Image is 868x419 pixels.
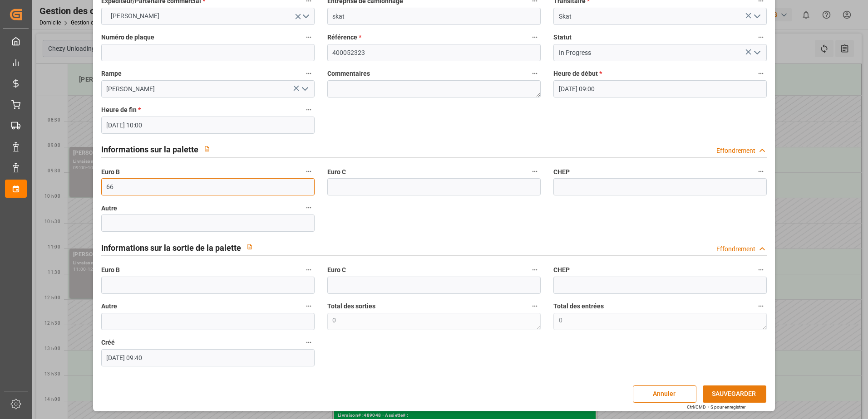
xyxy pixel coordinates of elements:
[553,168,570,175] font: CHEP
[241,238,258,255] button: View description
[101,117,315,134] input: JJ-MM-AAAA HH :MM
[529,300,541,312] button: Total des sorties
[101,266,120,273] font: Euro B
[101,80,315,97] input: Type à rechercher/sélectionner
[553,266,570,273] font: CHEP
[327,313,541,330] textarea: 0
[101,8,315,25] button: Ouvrir le menu
[303,104,315,116] button: Heure de fin *
[101,302,117,310] font: Autre
[303,202,315,214] button: Autre
[755,166,767,177] button: CHEP
[687,404,745,410] div: Ctrl/CMD + S pour enregistrer
[716,244,755,254] div: Effondrement
[101,143,198,156] h2: Informations sur la palette
[303,300,315,312] button: Autre
[553,80,767,97] input: JJ-MM-AAAA HH :MM
[553,44,767,61] input: Type à rechercher/sélectionner
[633,385,696,403] button: Annuler
[703,385,766,403] button: SAUVEGARDER
[327,70,370,77] font: Commentaires
[553,313,767,330] textarea: 0
[755,31,767,43] button: Statut
[553,302,604,310] font: Total des entrées
[755,68,767,79] button: Heure de début *
[553,34,572,41] font: Statut
[327,302,375,310] font: Total des sorties
[303,166,315,177] button: Euro B
[529,31,541,43] button: Référence *
[106,11,164,21] span: [PERSON_NAME]
[750,46,764,60] button: Ouvrir le menu
[101,205,117,212] font: Autre
[303,31,315,43] button: Numéro de plaque
[303,68,315,79] button: Rampe
[101,349,315,366] input: JJ-MM-AAAA HH :MM
[327,34,357,41] font: Référence
[303,336,315,348] button: Créé
[529,264,541,276] button: Euro C
[529,68,541,79] button: Commentaires
[755,264,767,276] button: CHEP
[101,168,120,175] font: Euro B
[327,168,346,175] font: Euro C
[716,146,755,156] div: Effondrement
[303,264,315,276] button: Euro B
[101,70,122,77] font: Rampe
[101,34,154,41] font: Numéro de plaque
[755,300,767,312] button: Total des entrées
[327,266,346,273] font: Euro C
[750,10,764,24] button: Ouvrir le menu
[529,166,541,177] button: Euro C
[297,82,311,96] button: Ouvrir le menu
[553,70,598,77] font: Heure de début
[101,106,137,113] font: Heure de fin
[101,242,241,254] h2: Informations sur la sortie de la palette
[101,339,115,346] font: Créé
